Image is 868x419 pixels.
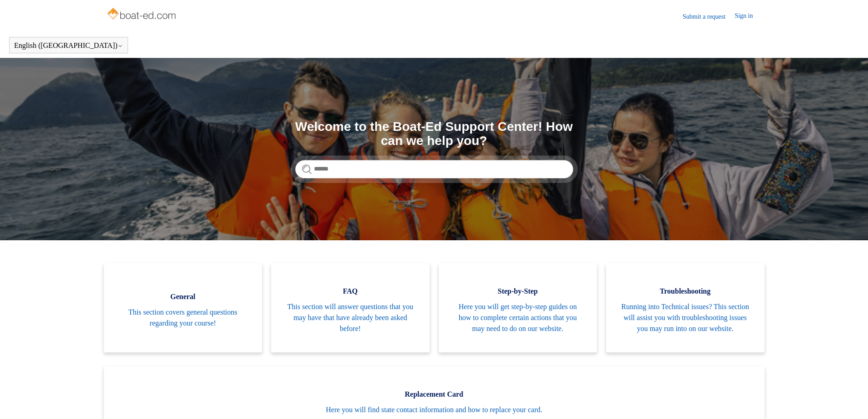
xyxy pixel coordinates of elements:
input: Search [295,160,573,178]
a: General This section covers general questions regarding your course! [104,263,262,352]
span: General [118,291,249,302]
span: Troubleshooting [620,286,751,297]
a: Step-by-Step Here you will get step-by-step guides on how to complete certain actions that you ma... [439,263,597,352]
span: Here you will get step-by-step guides on how to complete certain actions that you may need to do ... [452,301,584,334]
a: Troubleshooting Running into Technical issues? This section will assist you with troubleshooting ... [606,263,765,352]
span: Replacement Card [118,389,751,400]
span: Here you will find state contact information and how to replace your card. [118,404,751,415]
a: FAQ This section will answer questions that you may have that have already been asked before! [271,263,430,352]
a: Sign in [734,11,762,22]
span: FAQ [285,286,416,297]
span: Step-by-Step [452,286,584,297]
span: Running into Technical issues? This section will assist you with troubleshooting issues you may r... [620,301,751,334]
span: This section covers general questions regarding your course! [118,307,249,329]
img: Boat-Ed Help Center home page [106,5,179,24]
button: English ([GEOGRAPHIC_DATA]) [14,41,123,50]
div: Chat Support [809,388,862,412]
a: Submit a request [683,12,734,21]
span: This section will answer questions that you may have that have already been asked before! [285,301,416,334]
h1: Welcome to the Boat-Ed Support Center! How can we help you? [295,120,573,148]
